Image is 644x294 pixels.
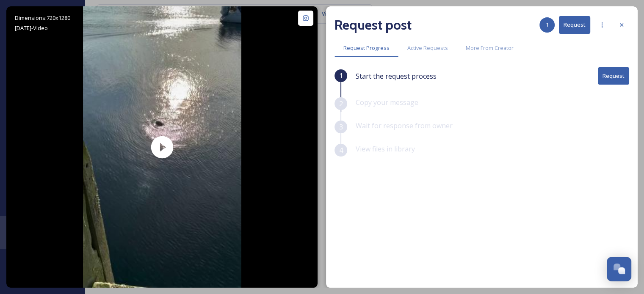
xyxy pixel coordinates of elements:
[15,24,48,32] span: [DATE] - Video
[339,71,343,81] span: 1
[339,99,343,109] span: 2
[607,257,631,281] button: Open Chat
[356,144,415,154] span: View files in library
[15,14,70,22] span: Dimensions: 720 x 1280
[466,44,514,52] span: More From Creator
[343,44,390,52] span: Request Progress
[83,6,241,288] img: thumbnail
[356,98,418,107] span: Copy your message
[356,71,437,81] span: Start the request process
[559,16,590,33] button: Request
[546,21,549,29] span: 1
[339,122,343,132] span: 3
[407,44,448,52] span: Active Requests
[356,121,453,130] span: Wait for response from owner
[598,67,629,85] button: Request
[334,15,412,35] h2: Request post
[339,145,343,155] span: 4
